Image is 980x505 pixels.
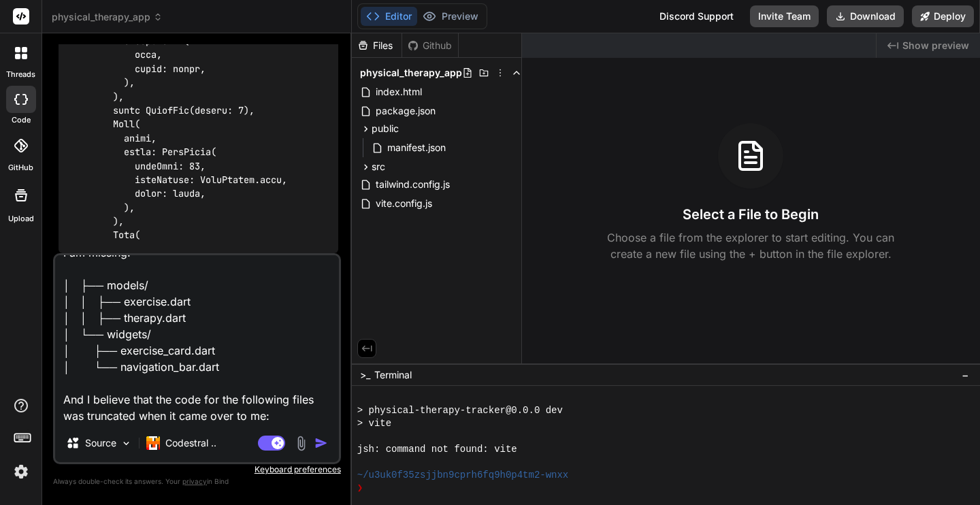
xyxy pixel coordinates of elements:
span: ~/u3uk0f35zsjjbn9cprh6fq9h0p4tm2-wnxx [357,469,569,482]
span: package.json [374,103,437,119]
label: threads [6,69,35,80]
button: Invite Team [750,5,819,27]
span: >_ [360,368,370,382]
span: tailwind.config.js [374,176,451,193]
span: public [372,122,399,135]
span: jsh: command not found: vite [357,443,517,456]
span: index.html [374,84,423,100]
span: privacy [182,477,207,485]
span: − [962,368,969,382]
div: Discord Support [651,5,742,27]
button: Deploy [912,5,974,27]
span: physical_therapy_app [52,10,163,24]
textarea: Ok, so, as of right now, it looks like in our structure, I am missing: │ ├── models/ │ │ ├── exer... [55,255,339,424]
button: Download [827,5,904,27]
div: Github [402,39,458,52]
p: Keyboard preferences [53,464,341,475]
img: icon [314,436,328,450]
label: Upload [8,213,34,225]
span: Terminal [374,368,412,382]
p: Choose a file from the explorer to start editing. You can create a new file using the + button in... [598,229,903,262]
span: > vite [357,417,391,430]
span: physical_therapy_app [360,66,462,80]
label: GitHub [8,162,33,174]
img: Pick Models [120,438,132,449]
button: − [959,364,972,386]
p: Always double-check its answers. Your in Bind [53,475,341,488]
p: Source [85,436,116,450]
span: ❯ [357,482,363,495]
div: Files [352,39,402,52]
p: Codestral .. [165,436,216,450]
img: Codestral 25.01 [146,436,160,450]
button: Preview [417,7,484,26]
span: manifest.json [386,140,447,156]
span: > physical-therapy-tracker@0.0.0 dev [357,404,563,417]
span: src [372,160,385,174]
span: Show preview [902,39,969,52]
img: settings [10,460,33,483]
button: Editor [361,7,417,26]
span: vite.config.js [374,195,434,212]
h3: Select a File to Begin [683,205,819,224]
img: attachment [293,436,309,451]
label: code [12,114,31,126]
